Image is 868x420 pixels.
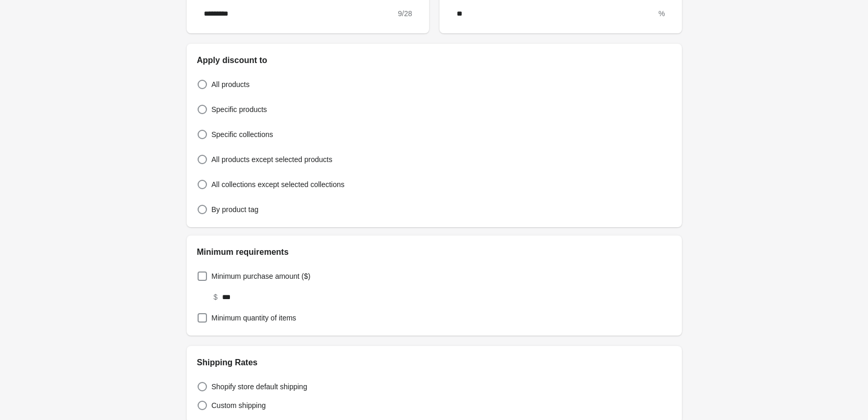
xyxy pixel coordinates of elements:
[212,104,267,115] span: Specific products
[212,204,259,215] span: By product tag
[197,54,671,67] h2: Apply discount to
[658,7,665,20] div: %
[212,179,345,190] span: All collections except selected collections
[212,271,311,281] span: Minimum purchase amount ($)
[212,129,273,140] span: Specific collections
[212,400,266,411] span: Custom shipping
[214,291,218,303] div: $
[197,246,671,258] h2: Minimum requirements
[212,154,333,165] span: All products except selected products
[197,356,671,369] h2: Shipping Rates
[212,79,250,90] span: All products
[212,381,308,392] span: Shopify store default shipping
[212,313,297,323] span: Minimum quantity of items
